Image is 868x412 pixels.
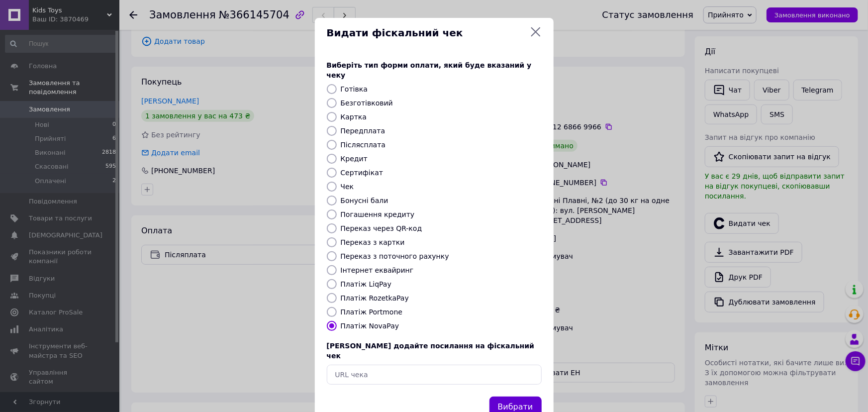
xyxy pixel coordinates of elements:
label: Платіж NovaPay [341,322,399,330]
label: Платіж Portmone [341,308,403,316]
label: Бонусні бали [341,197,388,205]
label: Передплата [341,127,386,135]
label: Безготівковий [341,99,393,107]
label: Платіж LiqPay [341,280,391,288]
label: Кредит [341,155,368,163]
span: Видати фіскальний чек [327,26,526,40]
label: Післясплата [341,141,386,149]
label: Погашення кредиту [341,210,415,218]
label: Готівка [341,85,368,93]
input: URL чека [327,365,542,385]
label: Переказ через QR-код [341,224,422,232]
label: Картка [341,113,367,121]
span: Виберіть тип форми оплати, який буде вказаний у чеку [327,61,532,79]
label: Сертифікат [341,169,384,177]
span: [PERSON_NAME] додайте посилання на фіскальний чек [327,342,535,360]
label: Інтернет еквайринг [341,266,414,274]
label: Чек [341,183,354,191]
label: Переказ з картки [341,238,405,246]
label: Переказ з поточного рахунку [341,252,449,260]
label: Платіж RozetkaPay [341,294,409,302]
